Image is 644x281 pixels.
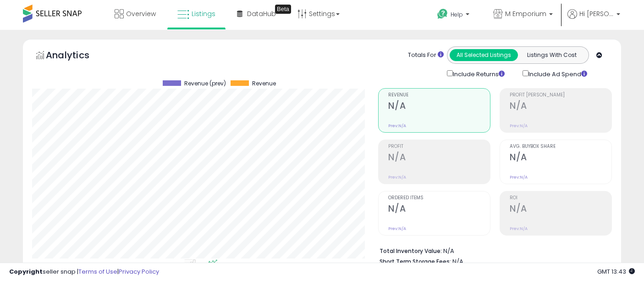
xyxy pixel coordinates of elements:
[408,51,444,60] div: Totals For
[517,49,586,61] button: Listings With Cost
[437,8,448,20] i: Get Help
[247,9,276,18] span: DataHub
[78,267,117,276] a: Terms of Use
[388,203,490,216] h2: N/A
[510,144,611,149] span: Avg. Buybox Share
[510,174,528,180] small: Prev: N/A
[451,11,463,18] span: Help
[505,9,546,18] span: M Emporium
[440,68,516,79] div: Include Returns
[388,196,490,201] span: Ordered Items
[452,257,463,266] span: N/A
[184,80,226,87] span: Revenue (prev)
[388,226,406,231] small: Prev: N/A
[388,123,406,129] small: Prev: N/A
[275,5,291,14] div: Tooltip anchor
[380,245,605,256] li: N/A
[510,226,528,231] small: Prev: N/A
[119,267,159,276] a: Privacy Policy
[388,93,490,98] span: Revenue
[450,49,518,61] button: All Selected Listings
[388,152,490,164] h2: N/A
[510,123,528,129] small: Prev: N/A
[510,152,611,164] h2: N/A
[9,267,43,276] strong: Copyright
[510,93,611,98] span: Profit [PERSON_NAME]
[510,203,611,216] h2: N/A
[579,9,614,18] span: Hi [PERSON_NAME]
[192,9,215,18] span: Listings
[388,101,490,113] h2: N/A
[510,101,611,113] h2: N/A
[516,68,602,79] div: Include Ad Spend
[9,268,159,276] div: seller snap | |
[510,196,611,201] span: ROI
[380,258,451,265] b: Short Term Storage Fees:
[46,49,107,64] h5: Analytics
[567,9,620,30] a: Hi [PERSON_NAME]
[126,9,156,18] span: Overview
[597,267,635,276] span: 2025-08-12 13:43 GMT
[388,174,406,180] small: Prev: N/A
[430,1,479,30] a: Help
[380,247,442,255] b: Total Inventory Value:
[252,80,276,87] span: Revenue
[388,144,490,149] span: Profit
